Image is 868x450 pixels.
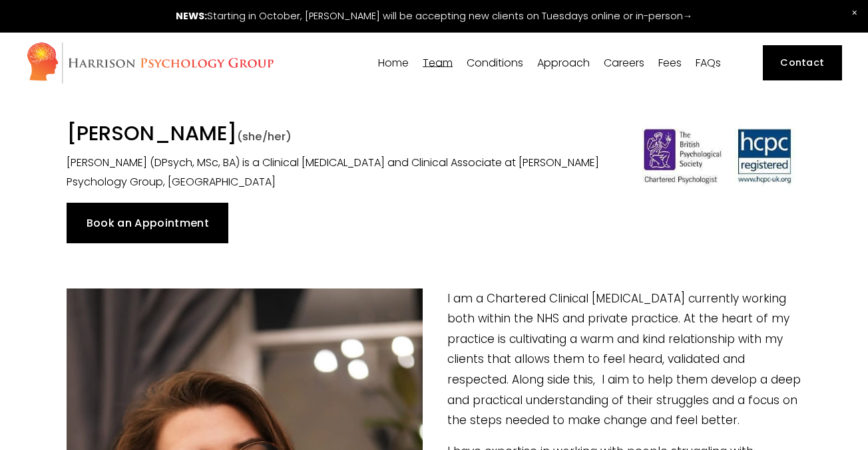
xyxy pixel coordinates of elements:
span: Approach [537,58,590,68]
span: Team [423,58,453,68]
a: Fees [658,56,682,69]
a: folder dropdown [423,56,453,69]
a: Book an Appointment [67,203,228,243]
a: Careers [604,56,644,69]
h1: [PERSON_NAME] [67,121,612,150]
a: Home [378,56,409,69]
a: folder dropdown [467,56,523,69]
span: Conditions [467,58,523,68]
p: I am a Chartered Clinical [MEDICAL_DATA] currently working both within the NHS and private practi... [67,288,801,431]
a: FAQs [696,56,721,69]
a: Contact [763,45,842,80]
p: [PERSON_NAME] (DPsych, MSc, BA) is a Clinical [MEDICAL_DATA] and Clinical Associate at [PERSON_NA... [67,154,612,192]
span: (she/her) [237,129,292,144]
img: Harrison Psychology Group [26,41,274,84]
a: folder dropdown [537,56,590,69]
